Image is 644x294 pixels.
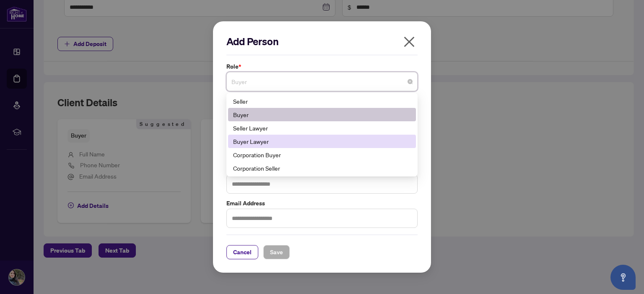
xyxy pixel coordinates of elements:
div: Seller Lawyer [233,123,411,133]
button: Open asap [610,265,636,290]
div: Corporation Buyer [228,148,416,161]
div: Seller Lawyer [228,121,416,135]
div: Corporation Seller [228,161,416,175]
div: Buyer [228,108,416,121]
span: close-circle [408,79,413,84]
div: Buyer Lawyer [228,135,416,148]
label: Email Address [226,199,418,208]
div: Seller [228,95,416,108]
div: Seller [233,97,411,106]
label: Role [226,62,418,71]
div: Corporation Seller [233,164,411,173]
button: Cancel [226,245,258,259]
h2: Add Person [226,35,418,48]
div: Buyer [233,110,411,119]
div: Buyer Lawyer [233,137,411,146]
span: close [402,35,416,49]
span: Buyer [231,74,413,89]
span: Cancel [233,245,252,259]
button: Save [263,245,290,259]
div: Corporation Buyer [233,150,411,159]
